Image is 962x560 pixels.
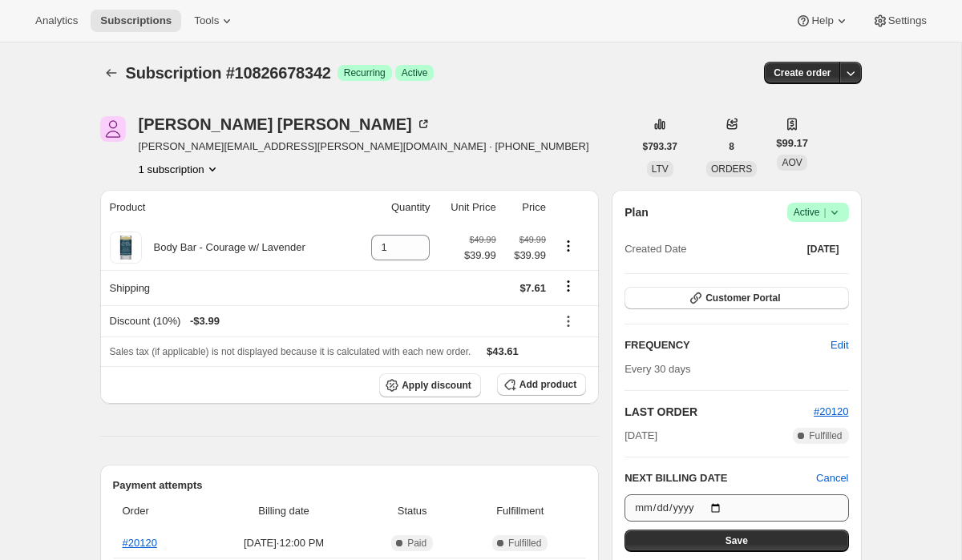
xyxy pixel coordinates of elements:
div: [PERSON_NAME] [PERSON_NAME] [139,116,431,132]
small: $49.99 [519,235,546,244]
button: Cancel [816,470,848,486]
button: $793.37 [633,135,687,158]
span: Paid [407,537,426,550]
button: Help [786,10,859,32]
span: Add product [519,378,576,391]
span: LTV [652,163,669,175]
button: Shipping actions [556,277,581,295]
div: Discount (10%) [110,313,546,329]
h2: Plan [624,204,649,220]
span: | [823,206,826,219]
button: Apply discount [379,373,481,397]
h2: NEXT BILLING DATE [624,470,816,486]
h2: FREQUENCY [624,337,831,353]
span: Subscriptions [100,14,172,27]
span: Tools [194,14,219,27]
span: ORDERS [711,163,752,175]
span: Alice Starnes [100,116,126,142]
span: Every 30 days [624,363,690,375]
span: - $3.99 [190,313,220,329]
span: $99.17 [776,135,808,151]
span: Apply discount [402,379,471,392]
span: Fulfilled [809,429,842,442]
span: Status [370,503,454,519]
small: $49.99 [470,235,496,244]
span: $793.37 [643,140,677,153]
button: Tools [184,10,245,32]
span: Help [811,14,833,27]
span: Created Date [624,241,686,257]
span: $7.61 [519,282,546,294]
h2: LAST ORDER [624,404,814,420]
th: Unit Price [435,190,500,225]
span: $39.99 [506,248,546,264]
span: [DATE] · 12:00 PM [207,535,361,551]
span: Analytics [35,14,78,27]
span: Fulfillment [463,503,576,519]
button: Create order [764,62,840,84]
button: Subscriptions [91,10,181,32]
span: [PERSON_NAME][EMAIL_ADDRESS][PERSON_NAME][DOMAIN_NAME] · [PHONE_NUMBER] [139,139,589,155]
button: [DATE] [798,238,849,260]
button: Settings [863,10,936,32]
button: 8 [719,135,744,158]
button: #20120 [814,404,848,420]
span: Customer Portal [705,292,780,304]
a: #20120 [814,405,848,417]
span: Active [402,66,428,79]
a: #20120 [123,537,157,549]
th: Product [100,190,354,225]
span: $39.99 [464,248,496,264]
span: Create order [774,66,831,79]
h2: Payment attempts [113,477,587,494]
span: Sales tax (if applicable) is not displayed because it is calculated with each new order. [110,346,471,357]
button: Analytics [26,10,87,32]
div: Body Bar - Courage w/ Lavender [142,240,305,256]
button: Product actions [556,237,581,255]
span: Fulfilled [508,537,541,550]
span: Settings [888,14,927,27]
span: 8 [729,140,734,153]
span: Billing date [207,503,361,519]
span: [DATE] [807,243,839,256]
span: Subscription #10826678342 [126,64,331,82]
button: Save [624,530,848,552]
span: $43.61 [487,345,519,357]
button: Edit [821,332,858,358]
button: Customer Portal [624,287,848,309]
th: Order [113,494,203,529]
span: Active [794,204,843,220]
th: Shipping [100,270,354,305]
span: Save [726,534,748,547]
span: Edit [831,337,848,353]
img: product img [110,232,142,264]
span: [DATE] [624,428,657,444]
button: Subscriptions [100,62,123,84]
span: Recurring [344,66,386,79]
th: Quantity [353,190,435,225]
button: Product actions [139,161,220,177]
button: Add product [497,373,586,396]
span: AOV [782,157,802,168]
th: Price [501,190,551,225]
